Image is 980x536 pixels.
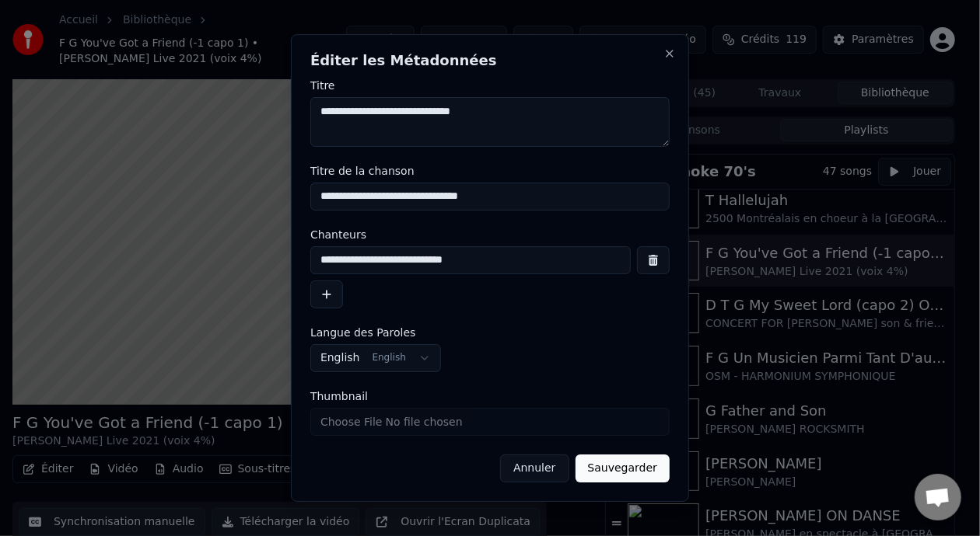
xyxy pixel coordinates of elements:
[310,229,670,240] label: Chanteurs
[310,165,670,176] label: Titre de la chanson
[500,454,569,482] button: Annuler
[310,391,368,402] span: Thumbnail
[310,80,670,91] label: Titre
[576,454,670,482] button: Sauvegarder
[310,327,416,338] span: Langue des Paroles
[310,54,670,68] h2: Éditer les Métadonnées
